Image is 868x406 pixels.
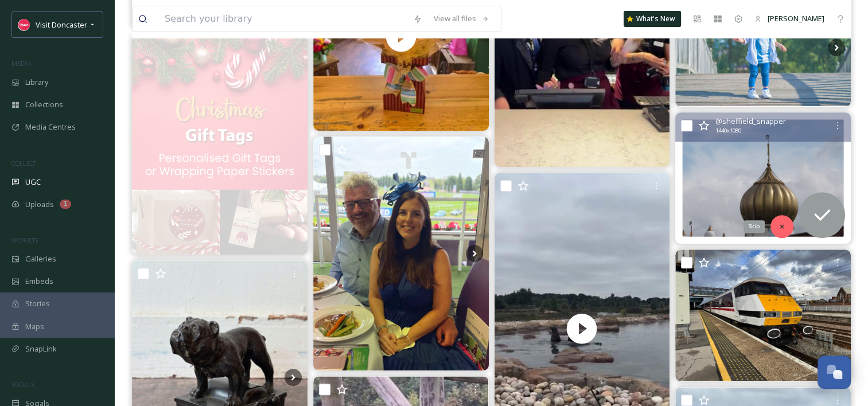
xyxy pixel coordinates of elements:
span: UGC [25,177,41,188]
span: Media Centres [25,122,76,132]
div: 1 [60,200,71,209]
span: Library [25,77,48,88]
a: What's New [624,11,681,27]
div: Skip [744,220,765,233]
span: MEDIA [11,59,32,68]
img: visit%20logo%20fb.jpg [18,19,30,30]
span: Stories [25,298,50,309]
span: Galleries [25,253,56,264]
button: Open Chat [818,356,851,389]
span: Uploads [25,199,54,210]
span: SnapLink [25,343,57,354]
img: doncasterdome #sikhs #britishSikhs #englishsikhs #thesikher #theseeker #thewho officialthewho #ba... [675,112,851,244]
span: SOCIALS [11,380,34,389]
img: Not something I post often, a DVT 82205 on the rear of the 16.43 #Doncaster to #BradfordForsterSq... [675,249,851,381]
span: Visit Doncaster [36,19,87,30]
input: Search your library [159,6,407,32]
span: 1440 x 1080 [715,127,741,135]
span: Embeds [25,276,53,287]
a: [PERSON_NAME] [749,7,830,30]
span: WIDGETS [11,236,38,244]
img: #print #printindoncaster #christmasiscoming #visualimpact #christmastags #doncaster #printers #de... [132,35,308,254]
span: [PERSON_NAME] [768,13,824,24]
span: Maps [25,321,44,332]
span: @ sheffield_snapper [715,116,786,127]
span: Collections [25,99,63,110]
a: View all files [428,7,495,30]
img: Big thanks to the team & beckybryantalasey talaseyltd for a great day at the races yesterday was ... [313,136,489,370]
span: COLLECT [11,159,36,167]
